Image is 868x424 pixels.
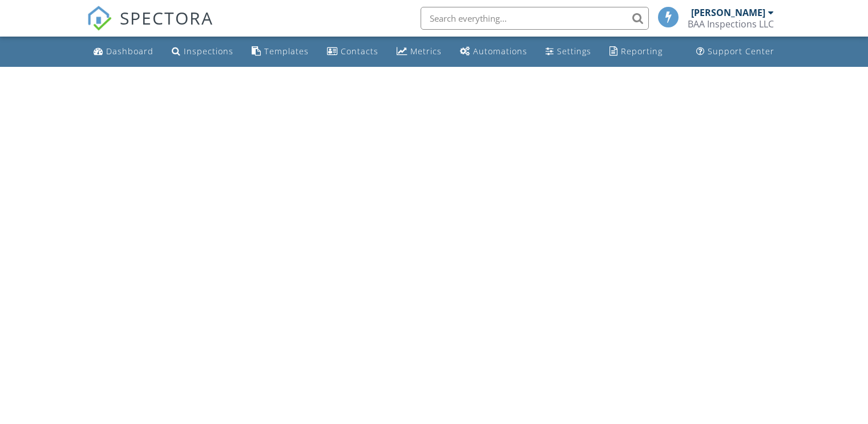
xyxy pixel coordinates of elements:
[688,18,774,30] div: BAA Inspections LLC
[541,41,596,62] a: Settings
[392,41,446,62] a: Metrics
[605,41,667,62] a: Reporting
[184,46,233,57] div: Inspections
[473,46,527,57] div: Automations
[87,15,213,39] a: SPECTORA
[691,7,765,18] div: [PERSON_NAME]
[89,41,158,62] a: Dashboard
[557,46,591,57] div: Settings
[322,41,383,62] a: Contacts
[341,46,378,57] div: Contacts
[247,41,313,62] a: Templates
[87,6,112,31] img: The Best Home Inspection Software - Spectora
[692,41,779,62] a: Support Center
[264,46,309,57] div: Templates
[120,6,213,30] span: SPECTORA
[421,7,649,30] input: Search everything...
[708,46,774,57] div: Support Center
[410,46,442,57] div: Metrics
[621,46,663,57] div: Reporting
[455,41,532,62] a: Automations (Basic)
[167,41,238,62] a: Inspections
[106,46,154,57] div: Dashboard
